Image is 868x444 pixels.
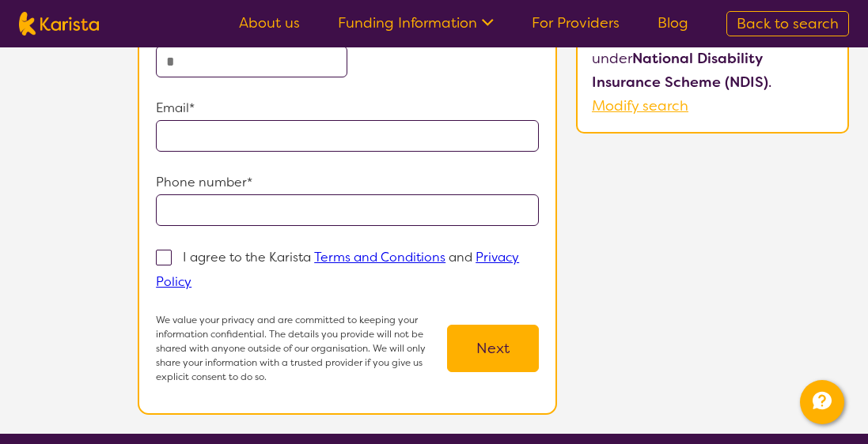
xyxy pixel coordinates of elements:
[532,13,620,32] a: For Providers
[800,380,844,424] button: Channel Menu
[726,11,849,36] a: Back to search
[156,313,447,384] p: We value your privacy and are committed to keeping your information confidential. The details you...
[19,12,99,36] img: Karista logo
[156,171,539,194] p: Phone number*
[447,325,539,372] button: Next
[658,13,688,32] a: Blog
[592,47,833,94] p: under .
[239,13,300,32] a: About us
[737,14,839,33] span: Back to search
[592,49,768,92] b: National Disability Insurance Scheme (NDIS)
[156,96,539,120] p: Email*
[592,96,688,115] a: Modify search
[314,249,445,265] a: Terms and Conditions
[156,249,519,290] p: I agree to the Karista and
[338,13,494,32] a: Funding Information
